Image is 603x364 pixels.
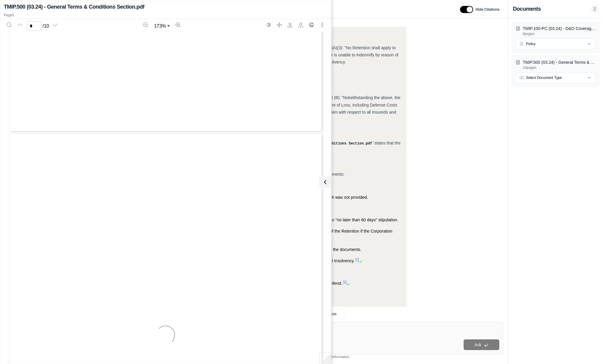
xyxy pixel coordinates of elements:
[4,20,14,30] button: Search
[15,20,25,30] button: Previous page
[27,21,41,31] input: Enter a page number
[523,65,596,70] p: 10 pages
[4,3,144,11] h2: TMIP.500 (03.24) - General Terms & Conditions Section.pdf
[141,20,150,30] button: Zoom out
[317,20,327,30] button: More actions
[285,20,295,30] button: Open file
[152,21,172,31] button: Zoom document
[50,20,60,30] button: Next page
[523,31,596,36] p: 8 pages
[170,281,342,286] span: Already addressed in the first provision. The Insurer has both the right and the duty to defend.
[516,59,596,70] button: TMIP.500 (03.24) - General Terms & Conditions Section.pdf10pages
[464,339,499,350] button: Ask
[523,26,596,31] p: TMIP.100-PC (03.24) - D&O Coverage Section - Private Companies.pdf
[275,20,284,30] button: Full screen
[248,142,374,146] code: TMIP.500 (03.24) - General Terms & Conditions Section.pdf
[474,342,481,347] span: Ask
[295,311,336,316] span: Regenerate Response
[523,59,596,65] p: TMIP.500 (03.24) - General Terms & Conditions Section.pdf
[173,20,183,30] button: Zoom in
[4,13,328,18] p: Page 5
[264,20,273,30] button: Switch to the dark theme
[307,20,316,30] button: Print
[133,141,401,153] span: states that the insurer has both the
[154,23,166,30] span: 173 %
[476,7,500,12] span: Hide Citations
[296,20,306,30] button: Download
[513,5,541,13] h3: Documents
[516,26,596,36] button: TMIP.100-PC (03.24) - D&O Coverage Section - Private Companies.pdf8pages
[591,5,598,13] span: 2
[42,23,49,30] span: / 10
[306,217,398,222] span: , but there is no "no later than 60 days" stipulation.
